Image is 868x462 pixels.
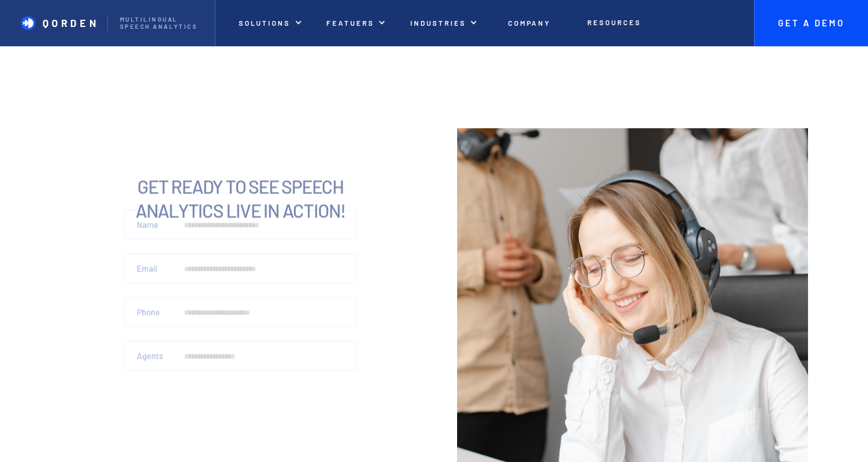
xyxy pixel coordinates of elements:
[587,18,641,26] p: Resources
[43,17,100,29] p: QORDEN
[326,19,374,27] p: Featuers
[239,19,290,27] p: Solutions
[410,19,465,27] p: Industries
[137,307,160,317] label: Phone
[137,351,163,361] label: Agents
[120,16,202,31] p: Multilingual Speech analytics
[508,19,551,27] p: Company
[137,220,158,230] label: Name
[101,174,380,222] h2: Get ready to See Speech Analytics live in action!
[766,18,856,29] p: Get A Demo
[137,264,157,274] label: Email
